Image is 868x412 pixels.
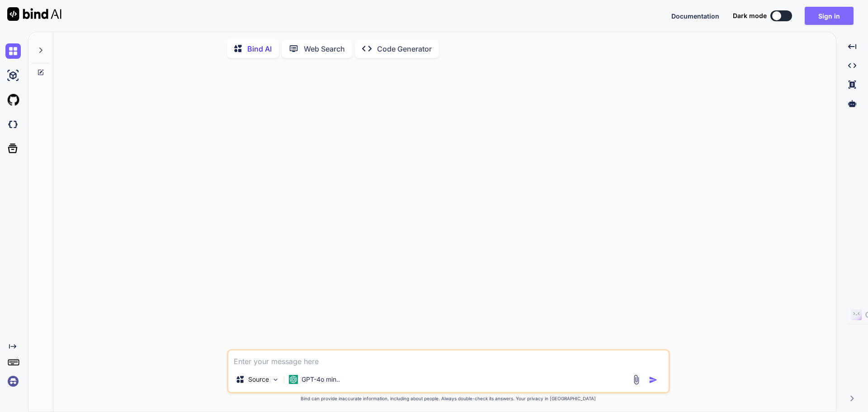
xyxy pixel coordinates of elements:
[5,117,21,132] img: darkCloudIdeIcon
[272,376,279,384] img: Pick Models
[289,375,298,384] img: GPT-4o mini
[7,7,61,21] img: Bind AI
[671,12,719,20] span: Documentation
[805,7,854,25] button: Sign in
[649,375,658,384] img: icon
[227,395,670,402] p: Bind can provide inaccurate information, including about people. Always double-check its answers....
[5,68,21,83] img: ai-studio
[671,11,719,21] button: Documentation
[733,11,767,20] span: Dark mode
[5,43,21,59] img: chat
[5,374,21,389] img: signin
[302,375,340,384] p: GPT-4o min..
[631,374,642,385] img: attachment
[377,43,432,54] p: Code Generator
[247,43,272,54] p: Bind AI
[5,92,21,108] img: githubLight
[304,43,345,54] p: Web Search
[248,375,269,384] p: Source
